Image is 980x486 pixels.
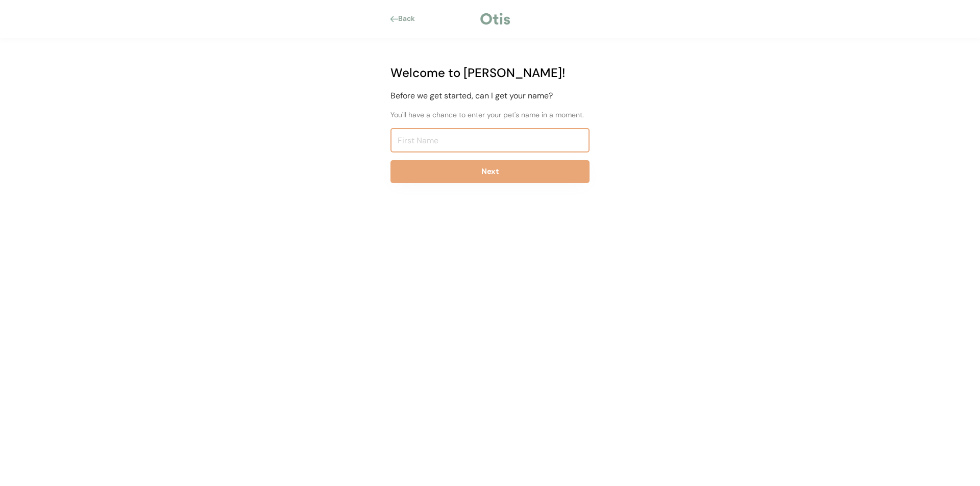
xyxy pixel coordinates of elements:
[390,160,590,183] button: Next
[390,128,590,152] input: First Name
[390,64,590,82] div: Welcome to [PERSON_NAME]!
[398,14,421,24] div: Back
[390,110,590,120] div: You'll have a chance to enter your pet's name in a moment.
[390,90,590,102] div: Before we get started, can I get your name?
